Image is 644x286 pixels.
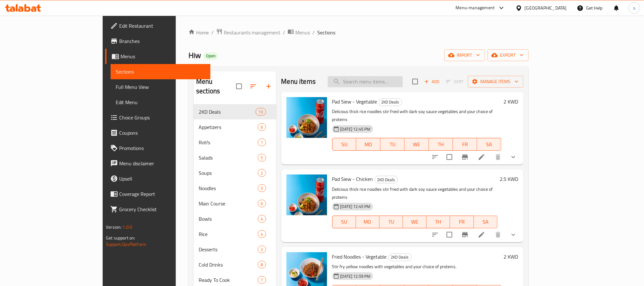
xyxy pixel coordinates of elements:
[232,80,246,93] span: Select all sections
[382,217,401,226] span: TU
[106,223,121,231] span: Version:
[335,217,353,226] span: SU
[258,230,266,238] div: items
[119,190,205,198] span: Coverage Report
[199,123,258,131] span: Appetizers
[428,227,443,242] button: sort-choices
[493,51,524,59] span: export
[474,216,497,228] button: SA
[453,138,477,151] button: FR
[106,240,146,248] a: Support.OpsPlatform
[429,138,453,151] button: TH
[422,77,442,87] button: Add
[504,252,518,261] h6: 2 KWD
[456,140,475,149] span: FR
[105,33,210,49] a: Branches
[443,150,456,164] span: Select to update
[199,246,258,253] div: Desserts
[199,169,258,177] div: Soups
[194,104,276,119] div: 2KD Deals13
[258,184,266,192] div: items
[478,153,485,161] a: Edit menu item
[488,49,529,61] button: export
[116,68,205,75] span: Sections
[111,95,210,110] a: Edit Menu
[332,108,501,124] p: Delicious thick rice noodles stir fried with dark soy sauce vegetables and your choice of proteins
[199,261,258,268] span: Cold Drinks
[258,169,266,177] div: items
[258,200,266,207] div: items
[119,160,205,167] span: Menu disclaimer
[504,97,518,106] h6: 2 KWD
[406,217,424,226] span: WE
[332,138,357,151] button: SU
[356,216,380,228] button: MO
[116,83,205,91] span: Full Menu View
[119,205,205,213] span: Grocery Checklist
[258,215,266,223] div: items
[194,242,276,257] div: Desserts2
[258,170,265,176] span: 2
[457,227,473,242] button: Branch-specific-item
[258,123,266,131] div: items
[328,76,403,87] input: search
[258,277,265,283] span: 7
[283,29,285,36] li: /
[453,217,471,226] span: FR
[332,252,387,261] span: Fried Noodles - Vegetable
[258,261,266,268] div: items
[194,226,276,242] div: Rice4
[510,153,517,161] svg: Show Choices
[332,174,373,184] span: Pad Siew - Chicken
[119,37,205,45] span: Branches
[105,140,210,156] a: Promotions
[408,75,422,88] span: Select section
[423,78,441,85] span: Add
[335,140,354,149] span: SU
[388,254,411,261] span: 2KD Deals
[194,165,276,181] div: Soups2
[379,98,402,106] div: 2KD Deals
[525,4,567,11] div: [GEOGRAPHIC_DATA]
[388,254,412,261] div: 2KD Deals
[380,216,403,228] button: TU
[332,185,497,201] p: Delicious thick rice noodles stir fried with dark soy sauce vegetables and your choice of proteins
[374,176,398,183] div: 2KD Deals
[338,273,373,279] span: [DATE] 12:59 PM
[633,4,635,11] span: s
[490,149,506,165] button: delete
[338,204,373,210] span: [DATE] 12:45 PM
[105,110,210,125] a: Choice Groups
[199,276,258,284] span: Ready To Cook
[258,124,265,130] span: 6
[188,28,529,37] nav: breadcrumb
[473,78,518,86] span: Manage items
[468,76,524,88] button: Manage items
[119,144,205,152] span: Promotions
[500,175,518,183] h6: 2.5 KWD
[199,108,256,116] span: 2KD Deals
[116,98,205,106] span: Edit Menu
[196,77,236,96] h2: Menu sections
[105,156,210,171] a: Menu disclaimer
[216,28,280,37] a: Restaurants management
[422,77,442,87] span: Add item
[332,97,377,106] span: Pad Siew - Vegetable
[199,200,258,207] span: Main Course
[203,52,218,60] div: Open
[443,228,456,241] span: Select to update
[258,185,265,191] span: 5
[258,262,265,268] span: 8
[119,129,205,137] span: Coupons
[199,139,258,146] span: Roti's
[111,79,210,95] a: Full Menu View
[258,216,265,222] span: 4
[480,140,499,149] span: SA
[288,28,310,37] a: Menus
[510,231,517,239] svg: Show Choices
[338,126,373,132] span: [DATE] 12:45 PM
